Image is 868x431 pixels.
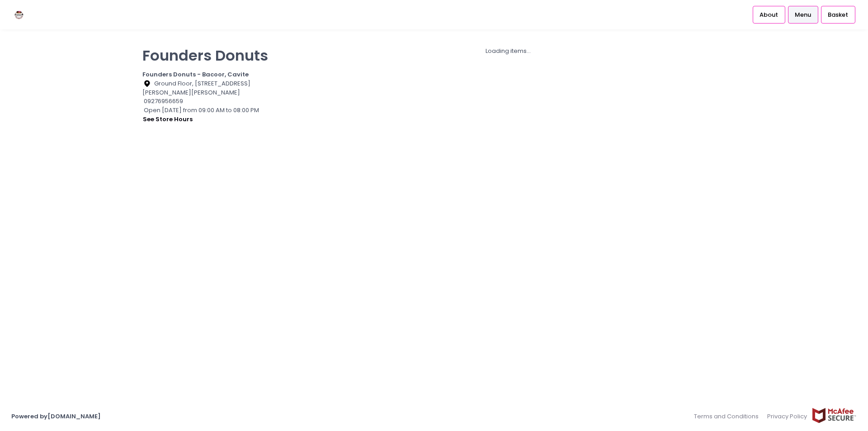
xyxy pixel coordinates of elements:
[142,47,280,64] p: Founders Donuts
[788,6,818,23] a: Menu
[142,114,193,124] button: see store hours
[11,7,27,23] img: logo
[142,79,280,97] div: Ground Floor, [STREET_ADDRESS][PERSON_NAME][PERSON_NAME]
[11,412,101,421] a: Powered by[DOMAIN_NAME]
[142,97,280,106] div: 09276956659
[811,407,857,423] img: mcafee-secure
[694,407,763,425] a: Terms and Conditions
[795,10,811,19] span: Menu
[142,106,280,124] div: Open [DATE] from 09:00 AM to 08:00 PM
[291,47,726,56] div: Loading items...
[828,10,848,19] span: Basket
[763,407,812,425] a: Privacy Policy
[759,10,778,19] span: About
[753,6,785,23] a: About
[142,70,249,79] b: Founders Donuts - Bacoor, Cavite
